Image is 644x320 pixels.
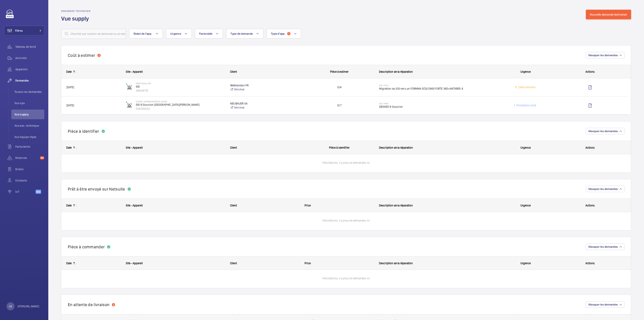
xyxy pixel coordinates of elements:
[379,146,413,149] span: Description de la réparation
[271,32,286,35] span: Type d'app.
[136,85,225,89] p: SSI
[379,84,493,87] h2: R25-10557
[329,146,350,149] span: Pièce à identifier
[14,135,44,139] span: Vue équipe répar.
[15,167,44,171] span: Bilans
[588,303,618,306] span: Masquer les demandes
[379,105,493,109] span: DESKEO 9 Gouvion
[61,15,91,22] h1: Vue supply
[15,56,44,60] span: Activités
[14,90,44,94] span: Toutes les demandes
[136,107,225,111] p: FAS000022
[61,78,627,96] div: Press SPACE to select this row.
[127,85,132,90] img: fire_alarm.svg
[66,86,74,89] span: [DATE]
[305,103,374,108] span: 0/7
[586,301,624,308] button: Masquer les demandes
[230,70,237,73] span: Client
[129,29,163,38] button: Statut de l'app.
[287,32,290,35] span: 1
[15,67,44,71] span: Appareils
[230,106,299,110] a: Minimal
[68,302,109,307] h2: En attente de livraison
[66,104,74,107] span: [DATE]
[305,85,374,90] span: 0/4
[68,129,99,134] h2: Pièce à identifier
[330,70,349,73] span: Pièce à estimer
[586,243,624,250] button: Masquer les demandes
[126,262,143,265] span: Site - Appareil
[15,156,38,160] span: Réserves
[15,145,44,149] span: Facturation
[585,204,595,207] span: Actions
[588,129,618,133] span: Masquer les demandes
[588,187,618,191] span: Masquer les demandes
[585,146,595,149] span: Actions
[520,204,531,207] span: Urgence
[586,186,624,192] button: Masquer les demandes
[126,204,143,207] span: Site - Appareil
[61,10,91,12] h2: Demandes technicien
[136,100,225,103] p: [STREET_ADDRESS][PERSON_NAME]
[136,89,225,93] p: 36649710
[14,112,44,116] span: Vue supply
[66,262,72,265] div: Date
[517,86,535,89] span: Cette semaine
[304,204,311,207] span: Price
[379,102,493,105] h2: R25-10687
[66,204,72,207] div: Date
[195,29,223,38] button: Facturable
[112,303,115,306] div: 3
[15,190,36,194] span: IoT
[15,29,23,33] span: Filtres
[14,124,44,128] span: Vue ass. technique
[230,146,237,149] span: Client
[267,29,301,38] button: Type d'app.1
[4,26,44,35] button: Filtres
[66,70,72,73] div: Date
[68,186,125,192] h2: Prêt à être envoyé sur Netsuite
[586,10,631,19] button: Nouvelle demande technicien
[15,45,44,49] span: Tableau de bord
[230,101,299,106] p: NEUBAUER SA
[133,32,152,35] span: Statut de l'app.
[61,96,627,115] div: Press SPACE to select this row.
[68,53,95,58] h2: Coût à estimer
[36,190,41,194] span: Beta
[520,70,531,73] span: Urgence
[126,146,143,149] span: Site - Appareil
[61,29,126,39] input: Chercher par numéro de demande ou de devis
[585,262,595,265] span: Actions
[379,70,413,73] span: Description de la réparation
[15,178,44,182] span: Contacts
[379,87,493,91] span: Migration du SSI vers un FORMMA ECS/CMSI FORTE 360+ANTARES 4
[15,79,44,83] span: Demandes
[14,101,44,105] span: Vue ops
[520,262,531,265] span: Urgence
[588,54,618,57] span: Masquer les demandes
[304,262,311,265] span: Price
[126,70,143,73] span: Site - Appareil
[170,32,181,35] span: Urgence
[68,244,105,249] h2: Pièce à commander
[588,245,618,248] span: Masquer les demandes
[9,304,12,308] p: LB
[379,204,413,207] span: Description de la réparation
[585,70,595,73] span: Actions
[226,29,263,38] button: Type de demande
[520,146,531,149] span: Urgence
[66,146,72,149] div: Date
[18,304,39,308] p: [PERSON_NAME]
[166,29,192,38] button: Urgence
[136,103,225,107] p: SSI 9 Gouvion [GEOGRAPHIC_DATA][PERSON_NAME]
[97,54,101,57] div: 2
[199,32,213,35] span: Facturable
[230,204,237,207] span: Client
[586,52,624,58] button: Masquer les demandes
[230,32,253,35] span: Type de demande
[516,104,536,107] span: Prochaine visite
[40,156,44,159] span: 54
[379,262,413,265] span: Description de la réparation
[127,103,132,108] img: fire_alarm.svg
[230,87,299,91] a: Minimal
